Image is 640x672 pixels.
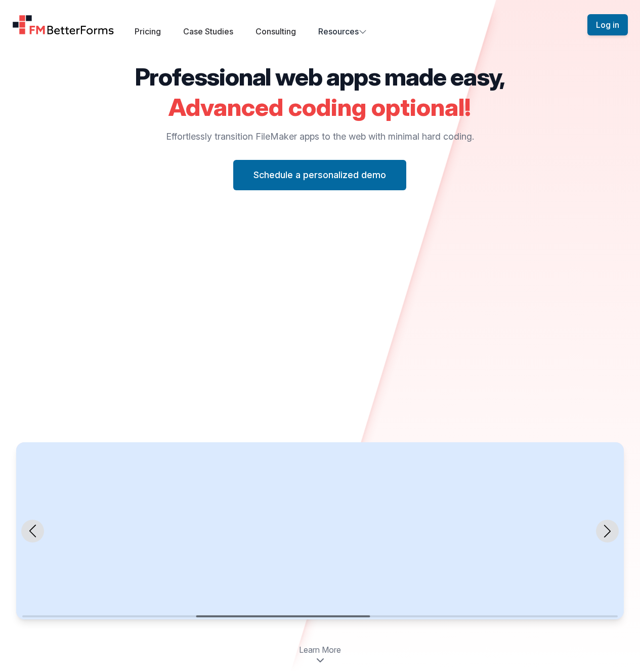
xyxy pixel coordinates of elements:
button: Resources [318,25,367,37]
a: Consulting [255,26,296,36]
a: Pricing [135,26,161,36]
p: Effortlessly transition FileMaker apps to the web with minimal hard coding. [135,130,505,144]
swiper-slide: 2 / 2 [16,442,371,620]
a: Home [12,15,114,35]
h2: Advanced coding optional! [135,95,505,119]
span: Learn More [299,644,341,656]
button: Log in [587,14,628,35]
a: Case Studies [183,26,233,36]
button: Schedule a personalized demo [233,160,406,190]
h2: Professional web apps made easy, [135,65,505,89]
